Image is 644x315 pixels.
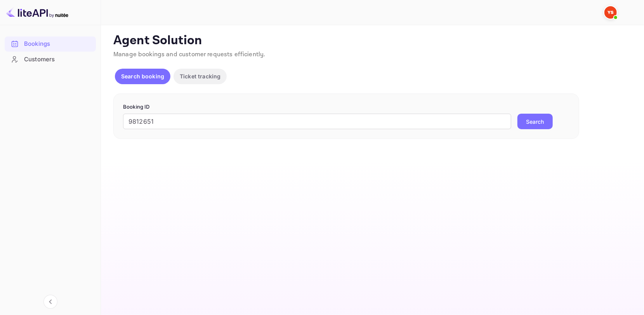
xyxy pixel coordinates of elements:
input: Enter Booking ID (e.g., 63782194) [123,114,511,129]
p: Agent Solution [113,33,630,48]
div: Bookings [24,40,92,48]
a: Bookings [5,36,96,51]
span: Manage bookings and customer requests efficiently. [113,50,266,59]
div: Customers [5,52,96,67]
p: Booking ID [123,103,569,111]
img: LiteAPI logo [6,6,68,19]
div: Customers [24,55,92,64]
div: Bookings [5,36,96,52]
a: Customers [5,52,96,66]
p: Ticket tracking [180,72,220,80]
img: Yandex Support [604,6,617,19]
p: Search booking [121,72,164,80]
button: Collapse navigation [43,295,57,309]
button: Search [517,114,553,129]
